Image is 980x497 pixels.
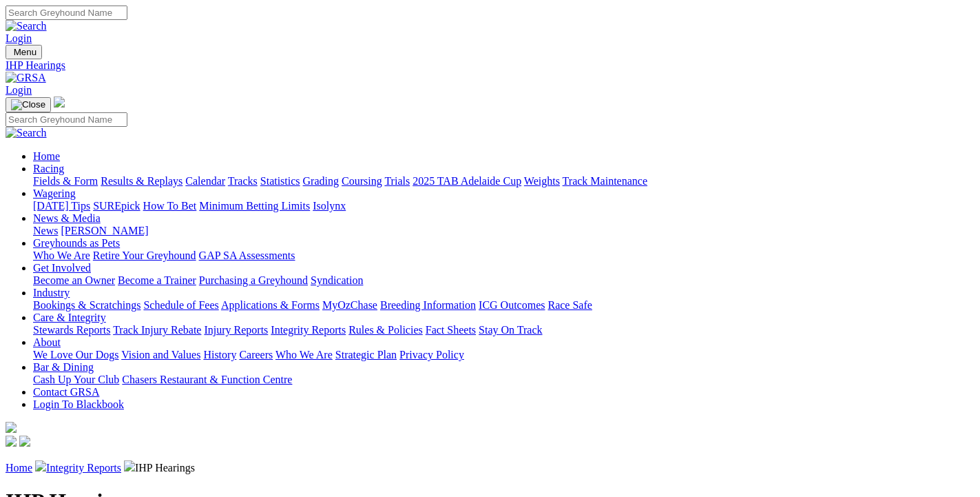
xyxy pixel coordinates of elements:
[199,274,308,286] a: Purchasing a Greyhound
[33,349,974,361] div: About
[33,250,90,261] a: Who We Are
[93,250,196,261] a: Retire Your Greyhound
[204,324,268,336] a: Injury Reports
[19,436,30,447] img: twitter.svg
[11,99,45,110] img: Close
[101,175,183,187] a: Results & Replays
[322,299,377,311] a: MyOzChase
[6,84,32,96] a: Login
[6,6,127,20] input: Search
[185,175,225,187] a: Calendar
[122,374,292,385] a: Chasers Restaurant & Function Centre
[33,163,64,174] a: Racing
[6,32,32,44] a: Login
[380,299,476,311] a: Breeding Information
[6,59,974,72] a: IHP Hearings
[143,200,197,212] a: How To Bet
[33,175,974,187] div: Racing
[6,436,17,447] img: facebook.svg
[33,237,120,249] a: Greyhounds as Pets
[275,349,333,361] a: Who We Are
[548,299,592,311] a: Race Safe
[33,225,974,237] div: News & Media
[6,112,127,127] input: Search
[33,262,91,274] a: Get Involved
[33,187,76,199] a: Wagering
[33,299,974,312] div: Industry
[260,175,300,187] a: Statistics
[399,349,464,361] a: Privacy Policy
[6,422,17,433] img: logo-grsa-white.png
[33,374,974,386] div: Bar & Dining
[33,299,140,311] a: Bookings & Scratchings
[203,349,236,361] a: History
[348,324,423,336] a: Rules & Policies
[33,274,115,286] a: Become an Owner
[33,361,94,373] a: Bar & Dining
[33,150,60,162] a: Home
[35,460,46,471] img: chevron-right.svg
[303,175,339,187] a: Grading
[143,299,218,311] a: Schedule of Fees
[228,175,258,187] a: Tracks
[54,97,65,108] img: logo-grsa-white.png
[33,200,90,212] a: [DATE] Tips
[33,225,58,236] a: News
[271,324,346,336] a: Integrity Reports
[239,349,273,361] a: Careers
[33,175,98,187] a: Fields & Form
[118,274,196,286] a: Become a Trainer
[6,462,32,474] a: Home
[33,374,119,385] a: Cash Up Your Club
[124,460,135,471] img: chevron-right.svg
[479,299,545,311] a: ICG Outcomes
[199,250,295,261] a: GAP SA Assessments
[14,47,37,57] span: Menu
[33,250,974,262] div: Greyhounds as Pets
[479,324,542,336] a: Stay On Track
[6,97,51,112] button: Toggle navigation
[524,175,560,187] a: Weights
[563,175,647,187] a: Track Maintenance
[46,462,121,474] a: Integrity Reports
[342,175,382,187] a: Coursing
[311,274,363,286] a: Syndication
[33,312,106,323] a: Care & Integrity
[33,398,124,410] a: Login To Blackbook
[33,200,974,212] div: Wagering
[33,274,974,287] div: Get Involved
[33,386,99,398] a: Contact GRSA
[6,460,974,474] p: IHP Hearings
[199,200,310,212] a: Minimum Betting Limits
[313,200,346,212] a: Isolynx
[33,324,110,336] a: Stewards Reports
[33,212,101,224] a: News & Media
[33,336,61,348] a: About
[6,72,46,84] img: GRSA
[61,225,148,236] a: [PERSON_NAME]
[33,324,974,336] div: Care & Integrity
[93,200,140,212] a: SUREpick
[33,287,70,298] a: Industry
[384,175,410,187] a: Trials
[335,349,397,361] a: Strategic Plan
[113,324,201,336] a: Track Injury Rebate
[6,127,47,139] img: Search
[33,349,118,361] a: We Love Our Dogs
[6,45,42,59] button: Toggle navigation
[121,349,200,361] a: Vision and Values
[221,299,320,311] a: Applications & Forms
[413,175,521,187] a: 2025 TAB Adelaide Cup
[426,324,476,336] a: Fact Sheets
[6,20,47,32] img: Search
